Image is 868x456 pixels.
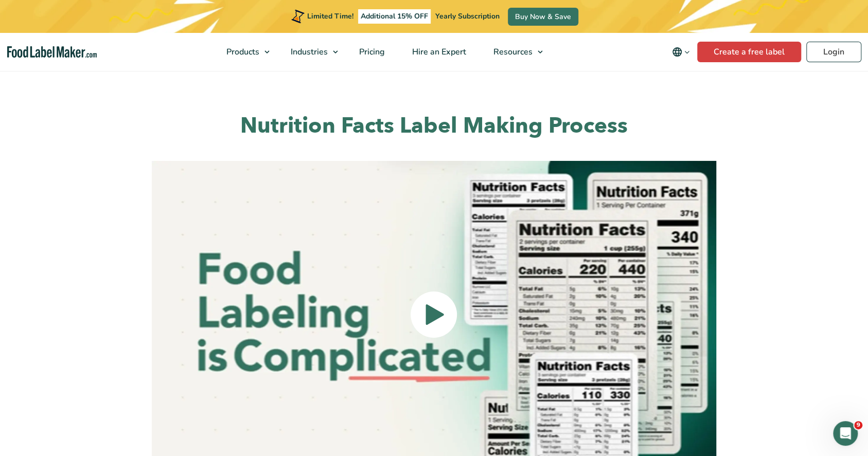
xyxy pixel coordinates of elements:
[833,421,858,446] iframe: Intercom live chat
[435,11,500,21] span: Yearly Subscription
[288,46,329,58] span: Industries
[123,112,746,140] h2: Nutrition Facts Label Making Process
[480,33,548,71] a: Resources
[665,42,697,62] button: Change language
[358,9,431,24] span: Additional 15% OFF
[697,42,801,62] a: Create a free label
[806,42,861,62] a: Login
[346,33,396,71] a: Pricing
[356,46,386,58] span: Pricing
[213,33,275,71] a: Products
[399,33,477,71] a: Hire an Expert
[7,46,97,58] a: Food Label Maker homepage
[490,46,534,58] span: Resources
[508,8,578,26] a: Buy Now & Save
[307,11,353,21] span: Limited Time!
[223,46,260,58] span: Products
[409,46,467,58] span: Hire an Expert
[277,33,343,71] a: Industries
[854,421,862,429] span: 9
